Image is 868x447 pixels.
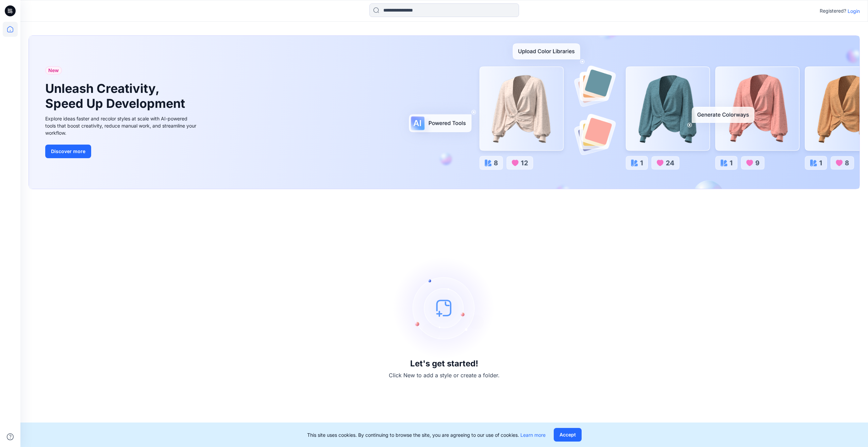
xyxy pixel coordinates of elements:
[48,66,59,74] span: New
[45,145,198,158] a: Discover more
[520,432,546,438] a: Learn more
[389,371,500,379] p: Click New to add a style or create a folder.
[554,428,582,442] button: Accept
[45,145,91,158] button: Discover more
[848,7,860,15] p: Login
[820,7,846,15] p: Registered?
[45,81,188,111] h1: Unleash Creativity, Speed Up Development
[410,359,478,368] h3: Let's get started!
[45,115,198,136] div: Explore ideas faster and recolor styles at scale with AI-powered tools that boost creativity, red...
[393,257,495,359] img: empty-state-image.svg
[307,431,546,438] p: This site uses cookies. By continuing to browse the site, you are agreeing to our use of cookies.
